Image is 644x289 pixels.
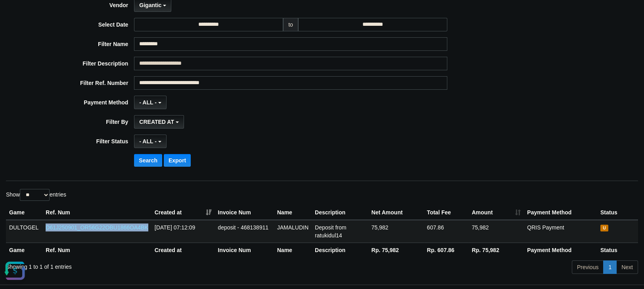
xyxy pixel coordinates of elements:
[139,138,157,144] span: - ALL -
[368,220,424,243] td: 75,982
[151,243,215,257] th: Created at
[524,243,597,257] th: Payment Method
[134,154,162,167] button: Search
[164,154,191,167] button: Export
[368,243,424,257] th: Rp. 75,982
[524,205,597,220] th: Payment Method
[139,2,161,8] span: Gigantic
[312,220,368,243] td: Deposit from ratukidul14
[469,205,524,220] th: Amount: activate to sort column ascending
[151,220,215,243] td: [DATE] 07:12:09
[603,260,617,274] a: 1
[312,205,368,220] th: Description
[42,243,151,257] th: Ref. Num
[151,205,215,220] th: Created at: activate to sort column ascending
[6,205,42,220] th: Game
[597,205,638,220] th: Status
[6,220,42,243] td: DULTOGEL
[215,220,274,243] td: deposit - 468138911
[597,243,638,257] th: Status
[600,225,608,231] span: UNPAID
[42,205,151,220] th: Ref. Num
[6,260,263,271] div: Showing 1 to 1 of 1 entries
[424,220,469,243] td: 607.86
[616,260,638,274] a: Next
[274,205,312,220] th: Name
[6,189,66,201] label: Show entries
[134,135,166,148] button: - ALL -
[139,99,157,106] span: - ALL -
[215,243,274,257] th: Invoice Num
[134,96,166,109] button: - ALL -
[139,119,174,125] span: CREATED AT
[283,18,298,31] span: to
[572,260,604,274] a: Previous
[524,220,597,243] td: QRIS Payment
[469,243,524,257] th: Rp. 75,982
[20,189,50,201] select: Showentries
[469,220,524,243] td: 75,982
[312,243,368,257] th: Description
[6,243,42,257] th: Game
[274,220,312,243] td: JAMALUDIN
[134,115,184,129] button: CREATED AT
[215,205,274,220] th: Invoice Num
[46,224,148,231] a: D61J250901_OR56G22OBU1866OA4BK
[424,205,469,220] th: Total Fee
[424,243,469,257] th: Rp. 607.86
[368,205,424,220] th: Net Amount
[3,3,27,27] button: Open LiveChat chat widget
[274,243,312,257] th: Name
